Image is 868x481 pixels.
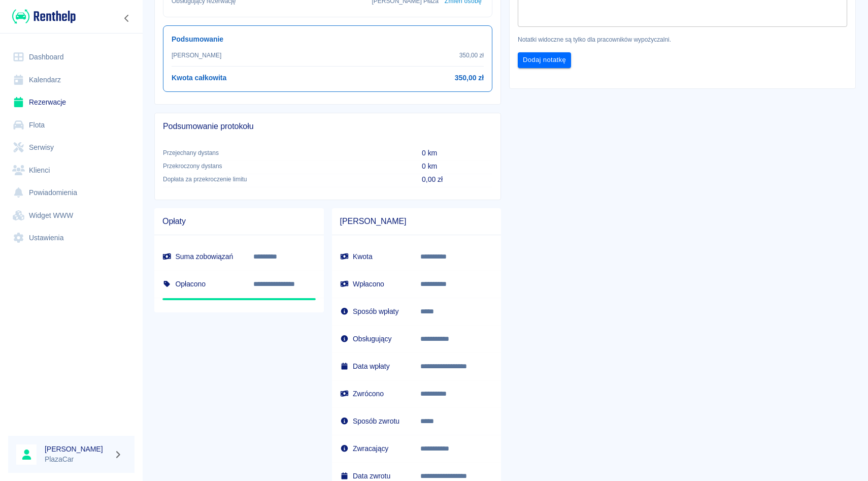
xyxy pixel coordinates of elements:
[518,52,571,68] button: Dodaj notatkę
[340,251,405,262] h6: Kwota
[8,114,135,137] a: Flota
[8,181,135,204] a: Powiadomienia
[45,444,110,454] h6: [PERSON_NAME]
[8,91,135,114] a: Rezerwacje
[163,162,406,171] p: Przekroczony dystans
[340,334,405,344] h6: Obsługujący
[8,204,135,227] a: Widget WWW
[518,35,847,44] p: Notatki widoczne są tylko dla pracowników wypożyczalni.
[8,8,76,25] a: Renthelp logo
[340,216,493,227] span: [PERSON_NAME]
[119,12,135,25] button: Zwiń nawigację
[163,148,406,157] p: Przejechany dystans
[455,73,484,83] h6: 350,00 zł
[45,454,110,465] p: PlazaCar
[422,148,492,158] p: 0 km
[422,174,492,185] p: 0,00 zł
[8,46,135,69] a: Dashboard
[172,51,221,60] p: [PERSON_NAME]
[459,51,484,60] p: 350,00 zł
[340,279,405,289] h6: Wpłacono
[163,121,492,132] span: Podsumowanie protokołu
[162,216,316,227] span: Opłaty
[8,227,135,249] a: Ustawienia
[340,443,405,454] h6: Zwracający
[8,136,135,159] a: Serwisy
[340,416,405,426] h6: Sposób zwrotu
[8,159,135,182] a: Klienci
[12,8,76,25] img: Renthelp logo
[340,306,405,316] h6: Sposób wpłaty
[162,298,316,300] span: Nadpłata: 0,00 zł
[172,73,226,83] h6: Kwota całkowita
[162,279,237,289] h6: Opłacono
[162,251,237,262] h6: Suma zobowiązań
[172,34,484,45] h6: Podsumowanie
[8,69,135,91] a: Kalendarz
[340,471,405,481] h6: Data zwrotu
[340,361,405,371] h6: Data wpłaty
[340,389,405,399] h6: Zwrócono
[422,161,492,172] p: 0 km
[163,175,406,184] p: Dopłata za przekroczenie limitu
